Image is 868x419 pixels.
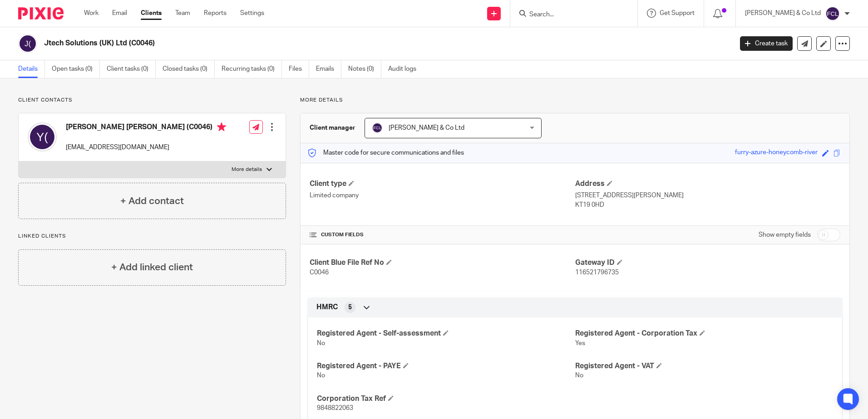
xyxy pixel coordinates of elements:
h4: Registered Agent - VAT [575,361,833,371]
a: Clients [141,9,162,18]
a: Client tasks (0) [107,60,156,78]
span: C0046 [310,269,329,276]
h4: Client type [310,179,575,189]
h4: [PERSON_NAME] [PERSON_NAME] (C0046) [66,122,226,134]
img: svg%3E [28,122,57,151]
span: No [575,372,583,379]
h4: Registered Agent - Corporation Tax [575,329,833,338]
span: 5 [348,303,352,312]
p: KT19 0HD [575,200,840,209]
p: Limited company [310,191,575,200]
p: [STREET_ADDRESS][PERSON_NAME] [575,191,840,200]
div: furry-azure-honeycomb-river [735,148,818,158]
a: Reports [204,9,227,18]
a: Email [112,9,127,18]
a: Team [175,9,190,18]
h4: CUSTOM FIELDS [310,231,575,239]
a: Closed tasks (0) [163,60,215,78]
img: svg%3E [372,122,383,133]
span: Get Support [660,10,695,16]
input: Search [528,11,610,19]
span: No [317,372,325,379]
img: svg%3E [825,6,840,21]
a: Settings [240,9,264,18]
span: 9848822063 [317,405,353,411]
h3: Client manager [310,123,355,132]
span: Yes [575,340,585,346]
p: More details [232,166,262,173]
img: svg%3E [18,34,37,53]
p: Master code for secure communications and files [307,148,464,157]
p: Linked clients [18,233,286,240]
h4: Address [575,179,840,189]
h4: Gateway ID [575,258,840,268]
h4: + Add contact [120,194,184,208]
p: [PERSON_NAME] & Co Ltd [745,9,821,18]
i: Primary [217,122,226,132]
h4: + Add linked client [111,260,193,274]
a: Files [289,60,309,78]
p: [EMAIL_ADDRESS][DOMAIN_NAME] [66,143,226,152]
a: Recurring tasks (0) [222,60,282,78]
span: [PERSON_NAME] & Co Ltd [389,125,464,131]
h4: Client Blue File Ref No [310,258,575,268]
img: Pixie [18,7,64,19]
h4: Registered Agent - Self-assessment [317,329,575,338]
a: Notes (0) [348,60,381,78]
span: HMRC [316,302,338,312]
span: No [317,340,325,346]
a: Open tasks (0) [52,60,100,78]
a: Audit logs [388,60,423,78]
p: Client contacts [18,97,286,104]
label: Show empty fields [759,230,811,239]
a: Work [84,9,99,18]
a: Details [18,60,45,78]
span: 116521796735 [575,269,619,276]
h2: Jtech Solutions (UK) Ltd (C0046) [44,39,590,48]
p: More details [300,97,850,104]
a: Emails [316,60,341,78]
h4: Corporation Tax Ref [317,394,575,404]
a: Create task [740,36,793,51]
h4: Registered Agent - PAYE [317,361,575,371]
